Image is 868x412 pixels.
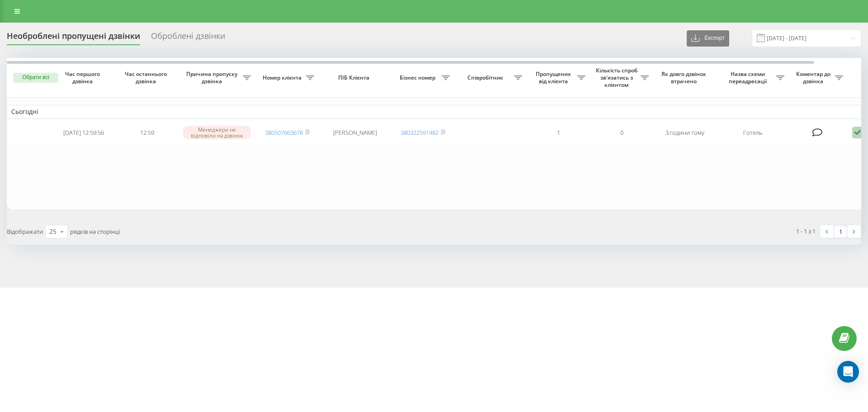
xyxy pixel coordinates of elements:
td: 0 [590,121,653,145]
a: 1 [834,225,847,238]
span: Як довго дзвінок втрачено [660,71,709,85]
span: Пропущених від клієнта [531,71,577,85]
span: Причина пропуску дзвінка [183,71,243,85]
td: [PERSON_NAME] [319,121,391,145]
td: 3 години тому [653,121,717,145]
div: Оброблені дзвінки [151,31,225,45]
div: 25 [49,227,57,236]
button: Експорт [687,30,729,47]
span: Назва схеми переадресації [721,71,776,85]
a: 380322591482 [401,128,439,137]
span: Бізнес номер [396,74,442,81]
td: 12:59 [115,121,179,145]
td: Готель [717,121,789,145]
div: Необроблені пропущені дзвінки [7,31,140,45]
span: Час останнього дзвінка [123,71,171,85]
span: рядків на сторінці [70,227,120,236]
span: Час першого дзвінка [59,71,108,85]
span: Кількість спроб зв'язатись з клієнтом [594,67,641,88]
td: 1 [527,121,590,145]
a: 380507663678 [265,128,303,137]
div: 1 - 1 з 1 [796,227,816,236]
div: Менеджери не відповіли на дзвінок [183,126,251,139]
button: Обрати всі [13,73,58,83]
td: [DATE] 12:59:56 [52,121,115,145]
span: Відображати [7,227,43,236]
span: Співробітник [459,74,514,81]
span: ПІБ Клієнта [326,74,383,81]
div: Open Intercom Messenger [837,361,859,383]
span: Номер клієнта [260,74,306,81]
span: Коментар до дзвінка [793,71,835,85]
